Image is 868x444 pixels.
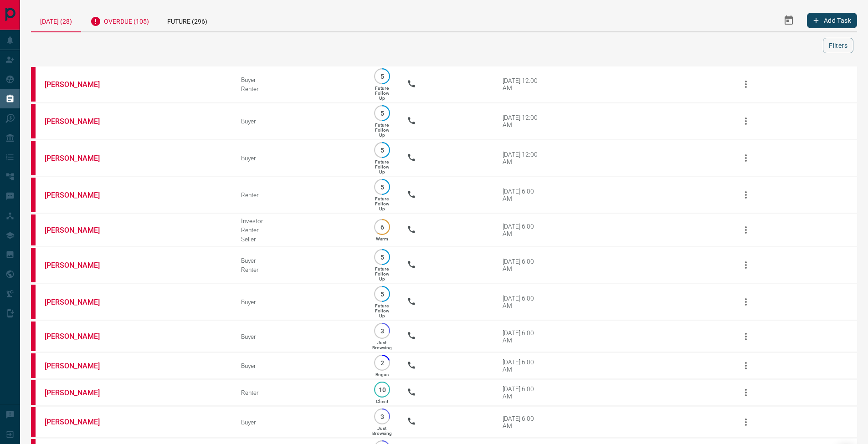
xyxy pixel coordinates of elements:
[45,332,113,341] a: [PERSON_NAME]
[45,418,113,426] a: [PERSON_NAME]
[375,159,389,174] p: Future Follow Up
[45,388,113,397] a: [PERSON_NAME]
[31,104,36,138] div: property.ca
[45,117,113,126] a: [PERSON_NAME]
[379,147,385,153] p: 5
[503,329,541,344] div: [DATE] 6:00 AM
[379,254,385,260] p: 5
[31,214,36,245] div: property.ca
[376,399,388,404] p: Client
[241,191,357,199] div: Renter
[503,114,541,128] div: [DATE] 12:00 AM
[372,426,392,436] p: Just Browsing
[375,122,389,138] p: Future Follow Up
[379,110,385,117] p: 5
[503,258,541,272] div: [DATE] 6:00 AM
[241,362,357,369] div: Buyer
[375,303,389,318] p: Future Follow Up
[379,327,385,334] p: 3
[241,85,357,92] div: Renter
[81,9,158,31] div: Overdue (105)
[31,407,36,437] div: property.ca
[503,385,541,400] div: [DATE] 6:00 AM
[379,184,385,190] p: 5
[45,191,113,199] a: [PERSON_NAME]
[241,298,357,306] div: Buyer
[31,178,36,212] div: property.ca
[503,77,541,92] div: [DATE] 12:00 AM
[31,285,36,319] div: property.ca
[31,67,36,102] div: property.ca
[31,353,36,378] div: property.ca
[778,10,800,31] button: Select Date Range
[379,413,385,420] p: 3
[241,333,357,340] div: Buyer
[503,295,541,309] div: [DATE] 6:00 AM
[31,248,36,282] div: property.ca
[45,261,113,270] a: [PERSON_NAME]
[375,86,389,101] p: Future Follow Up
[241,226,357,234] div: Renter
[807,13,857,28] button: Add Task
[241,389,357,396] div: Renter
[241,266,357,273] div: Renter
[503,188,541,202] div: [DATE] 6:00 AM
[45,226,113,235] a: [PERSON_NAME]
[372,340,392,350] p: Just Browsing
[241,418,357,426] div: Buyer
[241,235,357,243] div: Seller
[31,141,36,175] div: property.ca
[31,322,36,351] div: property.ca
[375,372,389,377] p: Bogus
[379,359,385,366] p: 2
[503,223,541,237] div: [DATE] 6:00 AM
[45,362,113,370] a: [PERSON_NAME]
[45,80,113,89] a: [PERSON_NAME]
[241,76,357,83] div: Buyer
[158,9,216,31] div: Future (296)
[823,38,853,53] button: Filters
[241,257,357,264] div: Buyer
[379,224,385,230] p: 6
[379,73,385,80] p: 5
[31,380,36,405] div: property.ca
[241,117,357,125] div: Buyer
[45,298,113,306] a: [PERSON_NAME]
[379,291,385,297] p: 5
[375,266,389,281] p: Future Follow Up
[31,9,81,32] div: [DATE] (28)
[376,236,388,241] p: Warm
[45,154,113,163] a: [PERSON_NAME]
[503,151,541,165] div: [DATE] 12:00 AM
[375,196,389,211] p: Future Follow Up
[379,386,385,393] p: 10
[241,217,357,225] div: Investor
[503,415,541,429] div: [DATE] 6:00 AM
[503,358,541,373] div: [DATE] 6:00 AM
[241,154,357,162] div: Buyer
